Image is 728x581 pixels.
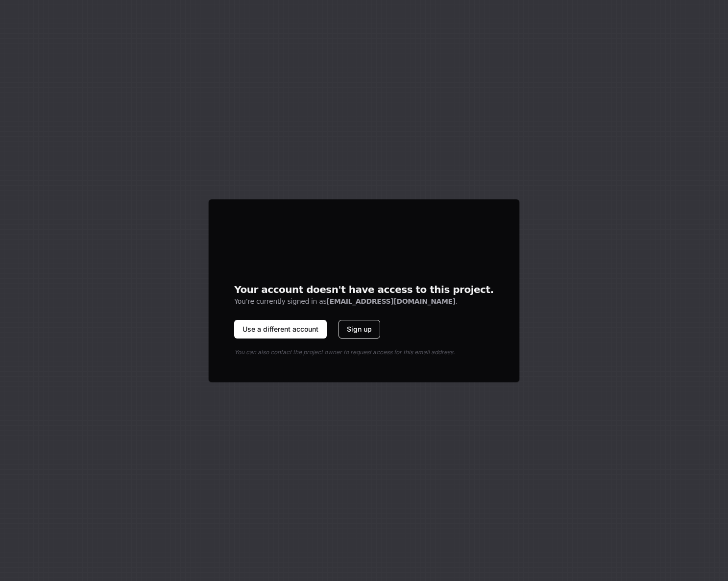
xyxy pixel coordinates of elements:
[339,320,380,339] button: Sign up
[234,297,458,305] span: You’re currently signed in as .
[234,348,485,356] div: You can also contact the project owner to request access for this email address.
[326,297,455,305] b: [EMAIL_ADDRESS][DOMAIN_NAME]
[234,283,493,296] div: Your account doesn't have access to this project.
[234,320,327,339] button: Use a different account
